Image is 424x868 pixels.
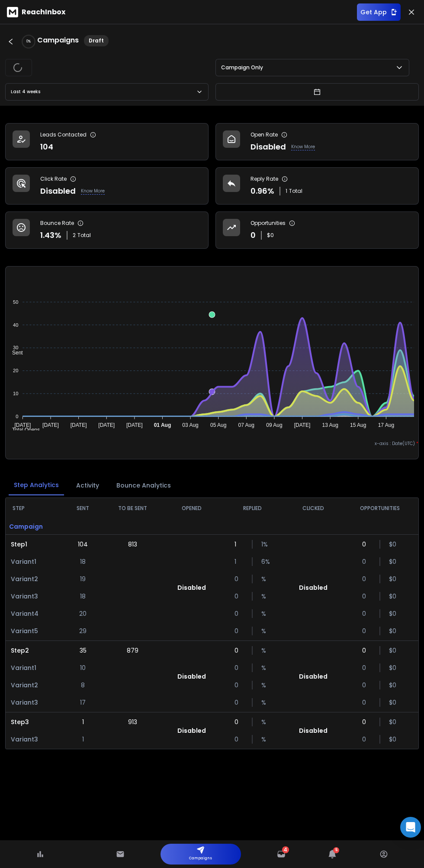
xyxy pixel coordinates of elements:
[42,422,59,428] tspan: [DATE]
[215,123,419,160] a: Open RateDisabledKnow More
[5,211,209,249] a: Bounce Rate1.43%2Total
[127,646,138,655] p: 879
[22,7,65,17] p: ReachInbox
[11,646,59,655] p: Step 2
[286,498,341,519] th: CLICKED
[251,220,286,227] p: Opportunities
[362,627,371,635] p: 0
[164,498,219,519] th: OPENED
[234,646,243,655] p: 0
[362,592,371,601] p: 0
[234,575,243,583] p: 0
[299,726,328,735] p: Disabled
[102,498,164,519] th: TO BE SENT
[13,345,18,350] tspan: 30
[291,143,315,150] p: Know More
[389,646,398,655] p: $ 0
[251,176,278,182] p: Reply Rate
[299,672,328,681] p: Disabled
[294,422,311,428] tspan: [DATE]
[389,575,398,583] p: $ 0
[400,817,421,838] div: Open Intercom Messenger
[261,735,270,744] p: %
[6,427,40,433] span: Total Opens
[13,299,18,305] tspan: 50
[128,540,137,549] p: 813
[11,735,59,744] p: Variant 3
[333,847,339,853] span: 5
[40,141,53,153] p: 104
[13,391,18,396] tspan: 10
[234,627,243,635] p: 0
[26,39,31,44] p: 0 %
[177,583,206,592] p: Disabled
[251,131,278,138] p: Open Rate
[251,185,274,197] p: 0.96 %
[71,476,104,495] button: Activity
[261,627,270,635] p: %
[389,609,398,618] p: $ 0
[40,185,76,197] p: Disabled
[37,35,79,46] h1: Campaigns
[71,422,87,428] tspan: [DATE]
[11,575,59,583] p: Variant 2
[6,519,64,534] p: Campaign
[283,846,287,853] span: 4
[389,557,398,566] p: $ 0
[81,681,85,689] p: 8
[11,609,59,618] p: Variant 4
[11,663,59,672] p: Variant 1
[389,698,398,707] p: $ 0
[189,854,212,863] p: Campaigns
[261,681,270,689] p: %
[84,35,109,46] div: Draft
[14,422,31,428] tspan: [DATE]
[80,557,86,566] p: 18
[362,718,371,726] p: 0
[234,663,243,672] p: 0
[322,422,338,428] tspan: 13 Aug
[215,211,419,249] a: Opportunities0$0
[289,188,302,195] span: Total
[6,350,23,356] span: Sent
[221,64,267,71] p: Campaign Only
[40,229,61,241] p: 1.43 %
[362,609,371,618] p: 0
[261,698,270,707] p: %
[267,232,274,239] p: $ 0
[79,627,87,635] p: 29
[177,672,206,681] p: Disabled
[357,3,401,21] button: Get App
[5,167,209,205] a: Click RateDisabledKnow More
[219,498,285,519] th: REPLIED
[111,476,176,495] button: Bounce Analytics
[11,88,44,96] p: Last 4 weeks
[261,592,270,601] p: %
[389,592,398,601] p: $ 0
[251,141,286,153] p: Disabled
[80,663,86,672] p: 10
[11,718,59,726] p: Step 3
[128,718,137,726] p: 913
[266,422,282,428] tspan: 09 Aug
[389,718,398,726] p: $ 0
[80,575,86,583] p: 19
[286,188,287,195] span: 1
[389,681,398,689] p: $ 0
[6,498,64,519] th: STEP
[16,414,18,419] tspan: 0
[80,592,86,601] p: 18
[299,583,328,592] p: Disabled
[362,663,371,672] p: 0
[79,609,87,618] p: 20
[389,540,398,549] p: $ 0
[362,681,371,689] p: 0
[261,646,270,655] p: %
[11,540,59,549] p: Step 1
[238,422,254,428] tspan: 07 Aug
[362,646,371,655] p: 0
[40,220,74,227] p: Bounce Rate
[177,726,206,735] p: Disabled
[40,131,87,138] p: Leads Contacted
[13,368,18,373] tspan: 20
